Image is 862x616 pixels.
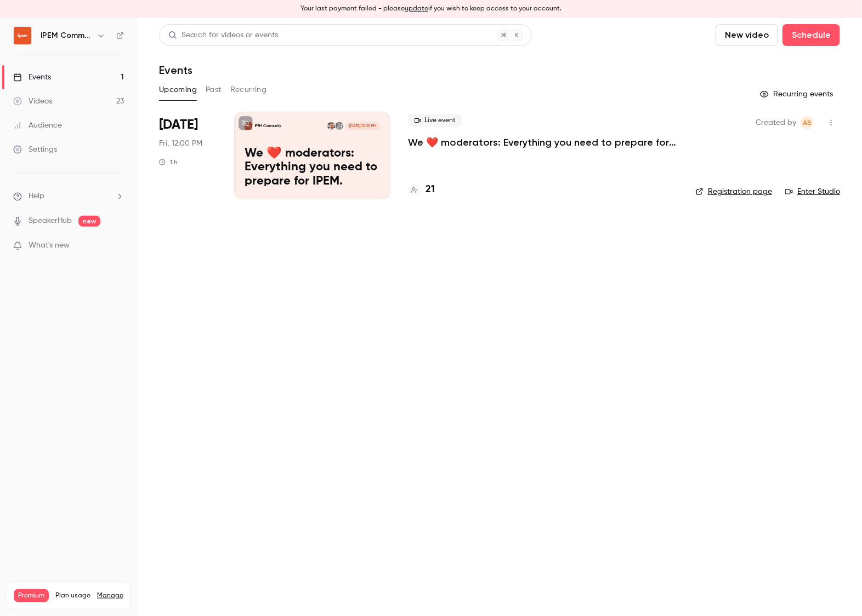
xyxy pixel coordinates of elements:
[408,136,678,149] a: We ❤️ moderators: Everything you need to prepare for IPEM.
[14,27,31,44] img: IPEM Community
[801,116,814,129] span: Ashling Barry
[405,4,428,14] button: update
[13,191,124,202] li: help-dropdown-opener
[159,116,198,134] span: [DATE]
[234,112,390,199] a: We ❤️ moderators: Everything you need to prepare for IPEM.IPEM CommunityAsh BarryMatt Robinson[DA...
[245,147,380,189] p: We ❤️ moderators: Everything you need to prepare for IPEM.
[300,4,562,14] p: Your last payment failed - please if you wish to keep access to your account.
[803,116,812,129] span: AB
[408,114,462,127] span: Live event
[111,241,124,251] iframe: Noticeable Trigger
[327,122,335,130] img: Matt Robinson
[78,216,100,227] span: new
[168,30,278,41] div: Search for videos or events
[159,138,202,149] span: Fri, 12:00 PM
[230,81,267,99] button: Recurring
[29,240,70,251] span: What's new
[13,120,62,131] div: Audience
[159,158,178,166] div: 1 h
[426,182,435,197] h4: 21
[336,122,343,130] img: Ash Barry
[756,116,796,129] span: Created by
[408,182,435,197] a: 21
[346,122,379,130] span: [DATE] 12:00 PM
[13,72,51,83] div: Events
[159,112,217,199] div: Aug 29 Fri, 12:00 PM (Europe/London)
[97,591,123,600] a: Manage
[696,186,772,197] a: Registration page
[13,96,52,107] div: Videos
[785,186,840,197] a: Enter Studio
[55,591,90,600] span: Plan usage
[29,191,44,202] span: Help
[255,123,281,129] p: IPEM Community
[29,215,72,227] a: SpeakerHub
[159,81,197,99] button: Upcoming
[41,30,92,41] h6: IPEM Community
[206,81,222,99] button: Past
[716,24,778,46] button: New video
[14,589,49,602] span: Premium
[13,144,57,155] div: Settings
[159,64,192,77] h1: Events
[782,24,840,46] button: Schedule
[755,85,840,103] button: Recurring events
